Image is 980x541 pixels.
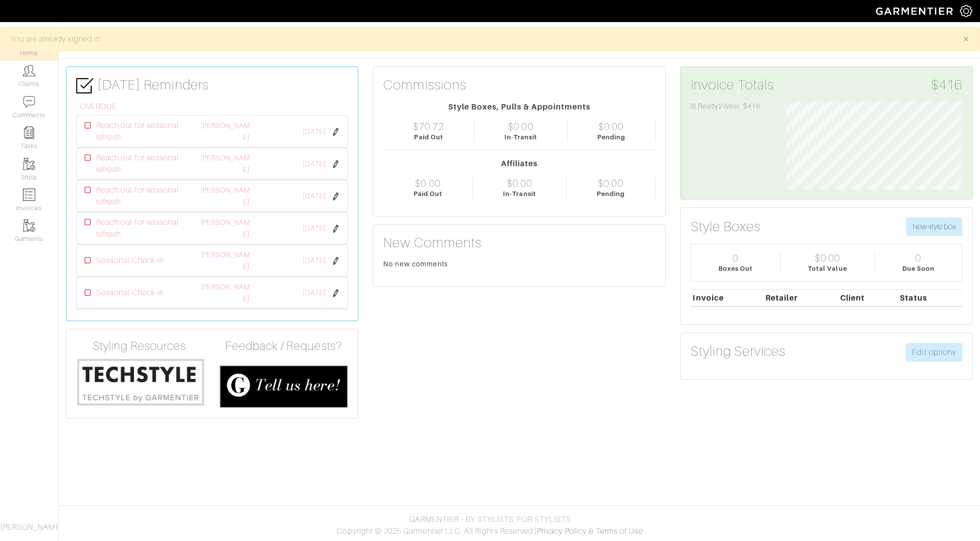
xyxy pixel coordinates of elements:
a: [PERSON_NAME] [200,251,250,270]
img: pen-cf24a1663064a2ec1b9c1bd2387e9de7a2fa800b781884d57f21acf72779bad2.png [332,257,340,265]
h3: New Comments [383,235,655,251]
img: pen-cf24a1663064a2ec1b9c1bd2387e9de7a2fa800b781884d57f21acf72779bad2.png [332,225,340,233]
a: [PERSON_NAME] [200,186,250,206]
div: 0 [915,252,921,264]
span: × [962,32,970,45]
div: $0.00 [507,177,532,189]
span: Reach out for seasonal refresh [96,120,182,143]
h3: Commissions [383,77,466,93]
a: Privacy Policy & Terms of Use [537,527,643,536]
img: clients-icon-6bae9207a08558b7cb47a8932f037763ab4055f8c8b6bfacd5dc20c3e0201464.png [23,65,35,77]
div: Affiliates [383,158,655,170]
div: $0.00 [508,121,533,132]
img: garments-icon-b7da505a4dc4fd61783c78ac3ca0ef83fa9d6f193b1c9dc38574b1d14d53ca28.png [23,158,35,170]
th: Client [838,289,897,306]
h4: Feedback / Requests? [219,339,348,353]
span: [DATE] [303,256,326,266]
h6: OVERDUE [80,102,348,111]
button: New style box [906,217,962,236]
img: garments-icon-b7da505a4dc4fd61783c78ac3ca0ef83fa9d6f193b1c9dc38574b1d14d53ca28.png [23,219,35,232]
span: Seasonal Check-in [96,255,164,266]
span: [DATE] [303,191,326,202]
a: Edit options [906,343,962,362]
img: pen-cf24a1663064a2ec1b9c1bd2387e9de7a2fa800b781884d57f21acf72779bad2.png [332,193,340,200]
span: $416 [931,77,962,93]
div: Boxes Out [719,264,753,273]
h3: Style Boxes [691,218,761,235]
a: [PERSON_NAME] [200,154,250,173]
span: Seasonal Check-in [96,287,164,299]
a: [PERSON_NAME] [200,283,250,303]
div: $0.00 [415,177,440,189]
div: $70.72 [413,121,444,132]
div: 0 [733,252,739,264]
div: No new comments [383,259,655,269]
img: check-box-icon-36a4915ff3ba2bd8f6e4f29bc755bb66becd62c870f447fc0dd1365fcfddab58.png [76,77,93,94]
span: Reach out for seasonal refresh [96,216,182,240]
div: $0.00 [598,121,624,132]
a: [PERSON_NAME] [200,218,250,238]
span: Reach out for seasonal refresh [96,152,182,175]
h3: Invoice Totals [691,77,962,93]
div: Style Boxes, Pulls & Appointments [383,101,655,113]
span: Reach out for seasonal refresh [96,184,182,208]
h3: [DATE] Reminders [76,77,348,94]
th: Invoice [691,289,763,306]
th: Retailer [763,289,838,306]
span: Copyright © 2025 Garmentier LLC. All Rights Reserved. [337,527,535,536]
li: Ready2Wear: $416 [691,101,771,112]
span: [DATE] [303,127,326,137]
h4: Styling Resources: [76,339,205,353]
div: In-Transit [503,189,536,198]
img: reminder-icon-8004d30b9f0a5d33ae49ab947aed9ed385cf756f9e5892f1edd6e32f2345188e.png [23,127,35,139]
th: Status [898,289,962,306]
img: feedback_requests-3821251ac2bd56c73c230f3229a5b25d6eb027adea667894f41107c140538ee0.png [219,365,348,408]
img: techstyle-93310999766a10050dc78ceb7f971a75838126fd19372ce40ba20cdf6a89b94b.png [76,357,205,407]
div: Paid Out [414,132,443,142]
div: Total Value [808,264,847,273]
img: garmentier-logo-header-white-b43fb05a5012e4ada735d5af1a66efaba907eab6374d6393d1fbf88cb4ef424d.png [871,2,960,20]
img: comment-icon-a0a6a9ef722e966f86d9cbdc48e553b5cf19dbc54f86b18d962a5391bc8f6eb6.png [23,96,35,108]
div: Pending [597,132,625,142]
span: [DATE] [303,223,326,234]
div: In-Transit [504,132,538,142]
div: Due Soon [902,264,935,273]
div: Paid Out [414,189,442,198]
img: pen-cf24a1663064a2ec1b9c1bd2387e9de7a2fa800b781884d57f21acf72779bad2.png [332,289,340,297]
h3: Styling Services [691,343,786,360]
img: pen-cf24a1663064a2ec1b9c1bd2387e9de7a2fa800b781884d57f21acf72779bad2.png [332,160,340,168]
img: pen-cf24a1663064a2ec1b9c1bd2387e9de7a2fa800b781884d57f21acf72779bad2.png [332,128,340,136]
span: [DATE] [303,159,326,170]
a: [PERSON_NAME] [200,122,250,141]
div: $0.00 [815,252,840,264]
div: Pending [597,189,625,198]
div: You are already signed in. [10,33,948,45]
span: [DATE] [303,288,326,299]
img: orders-icon-0abe47150d42831381b5fb84f609e132dff9fe21cb692f30cb5eec754e2cba89.png [23,189,35,201]
img: gear-icon-white-bd11855cb880d31180b6d7d6211b90ccbf57a29d726f0c71d8c61bd08dd39cc2.png [960,5,972,17]
div: $0.00 [598,177,623,189]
